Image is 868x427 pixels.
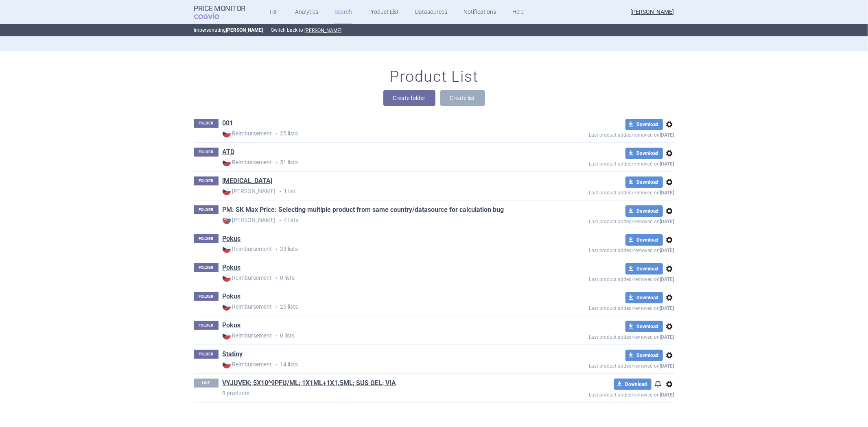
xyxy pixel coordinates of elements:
strong: [PERSON_NAME] [226,27,263,33]
button: Download [614,379,652,390]
h1: Pokus [223,292,241,303]
h1: Product List [390,68,479,86]
img: CZ [223,303,231,311]
strong: Reimbursement [223,303,272,311]
a: [MEDICAL_DATA] [223,176,273,185]
img: CZ [223,274,231,282]
p: Last product added/removed on [530,303,674,311]
button: Download [625,321,663,332]
button: [PERSON_NAME] [305,27,342,34]
strong: [DATE] [660,334,674,340]
strong: Reimbursement [223,245,272,253]
img: CZ [223,187,231,195]
a: 001 [223,119,234,128]
p: LIST [194,379,219,388]
img: CZ [223,331,231,340]
strong: [PERSON_NAME] [223,216,276,224]
button: Download [625,176,663,188]
button: Download [625,119,663,130]
h1: Humira [223,176,273,187]
i: • [272,361,280,369]
p: Last product added/removed on [530,217,674,224]
p: FOLDER [194,350,219,359]
p: Last product added/removed on [530,332,674,340]
p: 25 lists [223,303,530,311]
p: Last product added/removed on [530,246,674,253]
a: Pokus [223,263,241,272]
a: Price MonitorCOGVIO [194,4,246,20]
i: • [272,130,280,138]
h1: Statiny [223,350,243,360]
p: 25 lists [223,129,530,138]
img: CZ [223,245,231,253]
a: ATD [223,148,235,157]
p: Last product added/removed on [530,361,674,369]
strong: [DATE] [660,363,674,369]
h1: 001 [223,119,234,129]
p: 8 products [223,389,530,397]
a: Pokus [223,321,241,330]
strong: [DATE] [660,392,674,398]
p: FOLDER [194,292,219,301]
img: CZ [223,129,231,137]
p: Last product added/removed on [530,159,674,167]
button: Download [625,234,663,246]
p: Last product added/removed on [530,130,674,138]
strong: [DATE] [660,161,674,167]
i: • [272,245,280,253]
i: • [272,332,280,340]
p: 1 list [223,187,530,196]
strong: [DATE] [660,305,674,311]
h1: Pokus [223,321,241,331]
strong: [DATE] [660,248,674,253]
p: FOLDER [194,176,219,185]
p: FOLDER [194,234,219,243]
a: Pokus [223,292,241,301]
strong: Price Monitor [194,4,246,13]
a: Pokus [223,234,241,243]
p: Last product added/removed on [530,274,674,282]
p: FOLDER [194,321,219,330]
a: Statiny [223,350,243,359]
strong: Reimbursement [223,360,272,368]
h1: PM: SK Max Price: Selecting multiple product from same country/datasource for calculation bug [223,205,504,216]
p: 14 lists [223,360,530,369]
p: 0 lists [223,274,530,282]
img: CZ [223,360,231,368]
img: SK [223,216,231,224]
strong: Reimbursement [223,331,272,340]
p: FOLDER [194,263,219,272]
i: • [272,159,280,167]
button: Download [625,263,663,274]
p: 23 lists [223,245,530,253]
p: Last product added/removed on [530,188,674,196]
button: Download [625,148,663,159]
strong: Reimbursement [223,158,272,166]
button: Download [625,350,663,361]
p: 51 lists [223,158,530,167]
strong: [DATE] [660,190,674,196]
i: • [272,303,280,311]
button: Download [625,205,663,217]
span: COGVIO [194,13,231,19]
strong: Reimbursement [223,274,272,282]
p: FOLDER [194,205,219,214]
p: 0 lists [223,331,530,340]
p: 4 lists [223,216,530,224]
a: VYJUVEK; 5X10^9PFU/ML; 1X1ML+1X1.5ML; SUS GEL; VIA [223,379,396,388]
strong: [DATE] [660,219,674,224]
h1: VYJUVEK; 5X10^9PFU/ML; 1X1ML+1X1.5ML; SUS GEL; VIA [223,379,396,389]
h1: Pokus [223,263,241,274]
i: • [276,216,284,224]
button: Create folder [383,90,435,106]
i: • [272,274,280,282]
a: PM: SK Max Price: Selecting multiple product from same country/datasource for calculation bug [223,205,504,214]
img: CZ [223,158,231,166]
h1: ATD [223,148,235,158]
p: FOLDER [194,119,219,128]
strong: [DATE] [660,277,674,282]
button: Download [625,292,663,303]
p: Impersonating Switch back to [194,24,674,36]
i: • [276,187,284,196]
button: Create list [440,90,485,106]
